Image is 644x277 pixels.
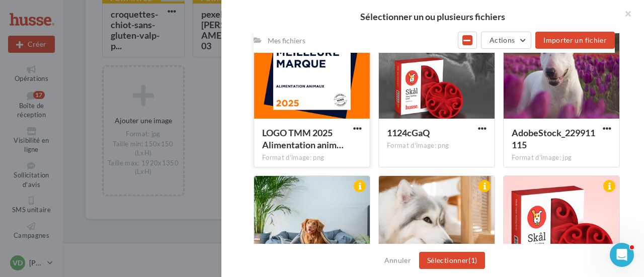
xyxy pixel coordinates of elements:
[512,153,611,162] div: Format d'image: jpg
[610,243,634,267] iframe: Intercom live chat
[490,36,515,44] span: Actions
[262,153,362,162] div: Format d'image: png
[262,127,344,150] span: LOGO TMM 2025 Alimentation animaux-
[268,36,305,46] div: Mes fichiers
[535,32,615,49] button: Importer un fichier
[387,141,487,150] div: Format d'image: png
[380,254,415,266] button: Annuler
[512,127,595,150] span: AdobeStock_229911115
[543,36,607,44] span: Importer un fichier
[387,127,430,138] span: 1124cGaQ
[481,32,531,49] button: Actions
[419,252,485,269] button: Sélectionner(1)
[237,12,628,21] h2: Sélectionner un ou plusieurs fichiers
[468,256,477,264] span: (1)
